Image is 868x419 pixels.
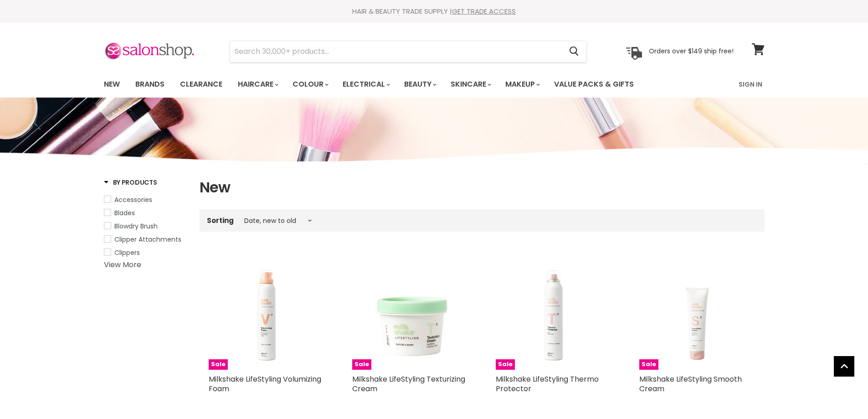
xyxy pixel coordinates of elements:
a: Blowdry Brush [104,221,188,231]
p: Orders over $149 ship free! [649,47,734,55]
h3: By Products [104,178,157,187]
a: Milkshake LifeStyling Volumizing Foam [209,374,321,394]
a: Haircare [231,75,284,94]
a: Blades [104,208,188,218]
input: Search [230,41,562,62]
span: Blowdry Brush [114,222,158,231]
a: Milkshake LifeStyling Volumizing FoamSale [209,253,325,370]
h1: New [200,178,765,197]
span: Clippers [114,248,140,257]
form: Product [230,41,587,62]
img: Milkshake LifeStyling Smooth Cream [639,253,755,370]
span: Blades [114,208,135,217]
a: Milkshake LifeStyling Thermo ProtectorSale [496,253,612,370]
a: Colour [286,75,334,94]
a: Accessories [104,195,188,205]
a: View More [104,259,141,270]
a: Sign In [733,75,768,94]
img: Milkshake LifeStyling Thermo Protector [496,253,612,370]
a: Clippers [104,248,188,258]
a: Milkshake LifeStyling Smooth CreamSale [639,253,755,370]
div: HAIR & BEAUTY TRADE SUPPLY | [92,7,776,16]
a: Milkshake LifeStyling Thermo Protector [496,374,599,394]
nav: Main [92,71,776,98]
span: Sale [209,359,228,370]
span: Sale [639,359,658,370]
span: Clipper Attachments [114,235,181,244]
span: Accessories [114,195,152,204]
a: Beauty [397,75,442,94]
a: Clipper Attachments [104,234,188,244]
a: Milkshake LifeStyling Texturizing CreamSale [352,253,468,370]
img: Milkshake LifeStyling Volumizing Foam [209,253,325,370]
label: Sorting [207,217,234,224]
ul: Main menu [97,71,687,98]
a: Milkshake LifeStyling Smooth Cream [639,374,742,394]
img: Milkshake LifeStyling Texturizing Cream [352,253,468,370]
a: Electrical [336,75,395,94]
span: Sale [352,359,371,370]
a: Skincare [444,75,497,94]
a: Makeup [498,75,545,94]
button: Search [562,41,586,62]
a: Value Packs & Gifts [547,75,641,94]
span: Sale [496,359,515,370]
a: Clearance [173,75,229,94]
a: GET TRADE ACCESS [452,6,516,16]
a: Milkshake LifeStyling Texturizing Cream [352,374,465,394]
a: Brands [128,75,171,94]
a: New [97,75,127,94]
